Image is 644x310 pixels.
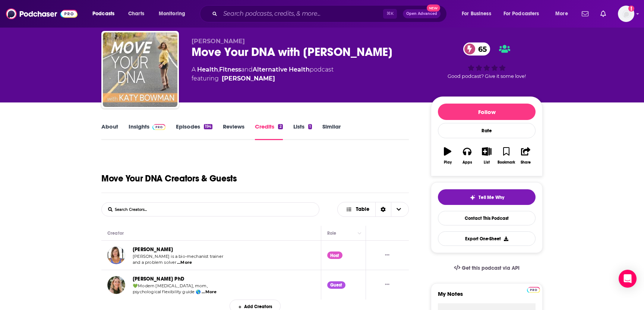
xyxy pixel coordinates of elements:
span: 💚Modern [MEDICAL_DATA], mom, [133,283,208,288]
img: Podchaser Pro [527,287,540,293]
a: Katy Bowman [222,74,275,83]
div: Search podcasts, credits, & more... [207,5,454,22]
div: Open Intercom Messenger [619,270,637,288]
span: For Podcasters [503,9,539,19]
a: Charts [123,8,149,20]
a: Reviews [223,123,244,140]
button: Choose View [337,202,409,217]
input: Search podcasts, credits, & more... [220,8,383,20]
button: open menu [87,8,124,20]
span: Good podcast? Give it some love! [448,73,526,79]
button: open menu [457,8,501,20]
span: ...More [202,289,217,295]
a: [PERSON_NAME] PhD [133,276,184,282]
a: Pro website [527,286,540,293]
div: 2 [278,124,282,129]
button: Play [438,142,457,169]
span: , [218,66,219,73]
button: Show More Button [382,252,392,259]
a: Contact This Podcast [438,211,536,225]
img: Diana Hill PhD [107,276,125,294]
span: [PERSON_NAME] is a bio-mechanist trainer [133,254,223,259]
a: Show notifications dropdown [597,7,609,20]
img: Podchaser - Follow, Share and Rate Podcasts [6,7,78,21]
div: Creator [107,229,124,238]
a: InsightsPodchaser Pro [129,123,165,140]
div: List [484,160,490,165]
button: List [477,142,496,169]
a: Similar [322,123,341,140]
img: Move Your DNA with Katy Bowman [103,32,177,107]
a: Lists1 [293,123,312,140]
a: [PERSON_NAME] [133,246,173,253]
button: Open AdvancedNew [403,9,441,18]
button: Column Actions [355,229,364,238]
span: New [427,4,440,12]
span: ⌘ K [383,9,397,19]
a: Alternative Health [253,66,310,73]
a: Health [197,66,218,73]
button: Follow [438,104,536,120]
a: Fitness [219,66,241,73]
a: About [101,123,118,140]
img: tell me why sparkle [470,194,476,200]
button: Export One-Sheet [438,231,536,246]
a: Credits2 [255,123,282,140]
span: ...More [177,260,192,266]
span: Get this podcast via API [462,265,520,271]
a: Episodes194 [176,123,212,140]
span: Open Advanced [406,12,437,16]
svg: Add a profile image [628,6,634,12]
button: open menu [154,8,195,20]
img: Podchaser Pro [152,124,165,130]
button: Bookmark [496,142,516,169]
span: Logged in as Rbaldwin [618,6,634,22]
span: Tell Me Why [479,194,504,200]
button: Show profile menu [618,6,634,22]
span: Table [356,207,369,212]
div: Role [327,229,338,238]
div: 194 [204,124,212,129]
div: Host [327,252,342,259]
div: Sort Direction [375,202,391,216]
span: Charts [128,9,144,19]
div: Play [444,160,452,165]
span: and a problem solver [133,260,176,265]
button: Apps [457,142,477,169]
span: and [241,66,253,73]
a: Show notifications dropdown [579,7,591,20]
span: psychological flexibility guide 🌎 [133,289,201,294]
h1: Move Your DNA Creators & Guests [101,173,237,184]
span: For Business [462,9,491,19]
a: Get this podcast via API [448,259,525,277]
button: open menu [499,8,550,20]
button: tell me why sparkleTell Me Why [438,189,536,205]
span: featuring [192,74,334,83]
button: Show More Button [382,281,392,289]
div: Bookmark [498,160,515,165]
span: More [555,9,568,19]
div: 65Good podcast? Give it some love! [431,38,543,84]
div: Rate [438,123,536,138]
span: Monitoring [159,9,185,19]
span: [PERSON_NAME] [192,38,245,45]
img: User Profile [618,6,634,22]
div: 1 [308,124,312,129]
div: Share [521,160,531,165]
label: My Notes [438,290,536,303]
button: open menu [550,8,577,20]
span: Podcasts [92,9,114,19]
div: Guest [327,281,345,289]
div: A podcast [192,65,334,83]
a: 65 [463,42,490,56]
button: Share [516,142,536,169]
span: 65 [471,42,490,56]
img: Katy Bowman [107,246,125,264]
div: Apps [463,160,472,165]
